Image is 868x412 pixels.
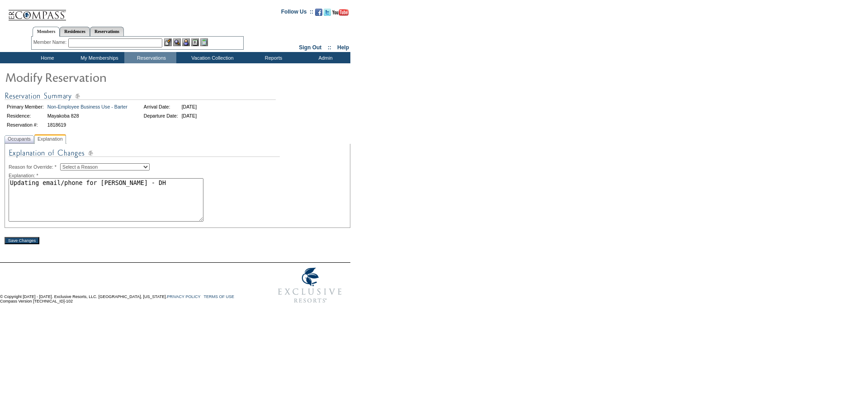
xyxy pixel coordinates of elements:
[142,112,179,120] td: Departure Date:
[36,134,65,144] span: Explanation
[332,11,349,17] a: Subscribe to our YouTube Channel
[9,147,280,163] img: Explanation of Changes
[180,112,198,120] td: [DATE]
[324,11,331,17] a: Follow us on Twitter
[5,121,45,129] td: Reservation #:
[315,9,322,16] img: Become our fan on Facebook
[328,44,331,51] span: ::
[46,112,129,120] td: Mayakoba 828
[72,52,124,63] td: My Memberships
[324,9,331,16] img: Follow us on Twitter
[33,38,68,46] div: Member Name:
[90,27,124,36] a: Reservations
[9,164,60,170] span: Reason for Override: *
[191,38,199,46] img: Reservations
[124,52,176,63] td: Reservations
[176,52,246,63] td: Vacation Collection
[180,103,198,111] td: [DATE]
[47,104,127,109] a: Non-Employee Business Use - Barter
[5,103,45,111] td: Primary Member:
[5,68,185,86] img: Modify Reservation
[173,38,181,46] img: View
[299,44,321,51] a: Sign Out
[167,294,200,299] a: PRIVACY POLICY
[142,103,179,111] td: Arrival Date:
[298,52,350,63] td: Admin
[269,263,350,308] img: Exclusive Resorts
[281,8,313,19] td: Follow Us ::
[5,90,276,102] img: Reservation Summary
[6,134,33,144] span: Occupants
[246,52,298,63] td: Reports
[332,9,349,16] img: Subscribe to our YouTube Channel
[200,38,208,46] img: b_calculator.gif
[33,27,60,37] a: Members
[20,52,72,63] td: Home
[164,38,172,46] img: b_edit.gif
[9,173,346,178] div: Explanation: *
[337,44,349,51] a: Help
[8,2,66,21] img: Compass Home
[204,294,235,299] a: TERMS OF USE
[315,11,322,17] a: Become our fan on Facebook
[5,112,45,120] td: Residence:
[60,27,90,36] a: Residences
[46,121,129,129] td: 1818619
[5,237,39,244] input: Save Changes
[182,38,190,46] img: Impersonate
